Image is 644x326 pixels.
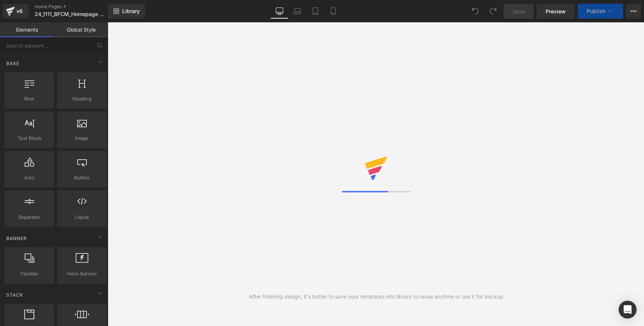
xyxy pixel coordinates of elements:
span: Liquid [59,213,104,221]
a: Global Style [54,22,108,37]
span: Parallax [7,270,52,278]
a: New Library [108,4,145,19]
span: Preview [546,7,566,15]
span: Publish [587,8,605,14]
span: Separator [7,213,52,221]
span: Heading [59,95,104,103]
span: 24_1111_BFCM_Homepage Rebuild - [PERSON_NAME] text heros [35,11,106,17]
span: Text Block [7,134,52,142]
a: Tablet [306,4,324,19]
a: Laptop [288,4,306,19]
div: v6 [15,6,24,16]
button: More [626,4,641,19]
button: Publish [578,4,623,19]
a: Home Pages [35,4,120,10]
span: Icon [7,174,52,182]
span: Hero Banner [59,270,104,278]
a: v6 [3,4,29,19]
div: Open Intercom Messenger [619,301,637,319]
span: Library [122,8,140,15]
button: Undo [468,4,483,19]
button: Redo [486,4,501,19]
a: Desktop [271,4,288,19]
span: Save [512,7,525,15]
a: Preview [537,4,575,19]
div: After finishing design, it's better to save your templates into library to reuse anytime or use i... [249,293,503,301]
span: Stack [6,291,24,298]
span: Banner [6,235,28,242]
span: Base [6,60,20,67]
span: Row [7,95,52,103]
a: Mobile [324,4,342,19]
span: Button [59,174,104,182]
span: Image [59,134,104,142]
